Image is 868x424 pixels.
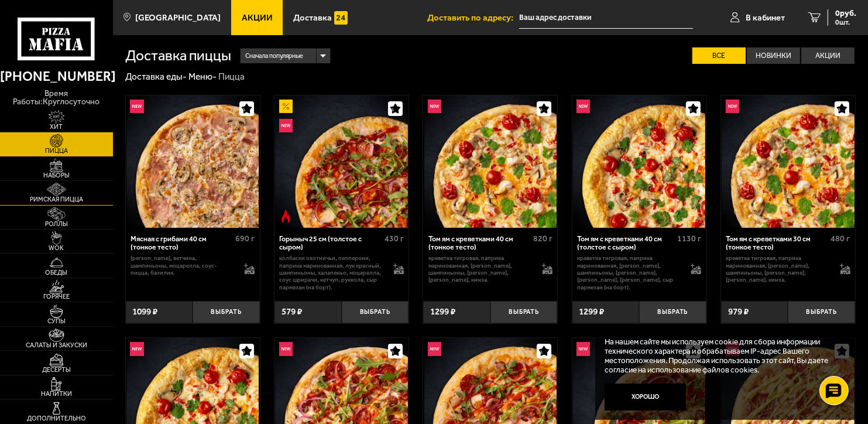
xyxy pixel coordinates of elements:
img: Мясная с грибами 40 см (тонкое тесто) [126,95,259,228]
img: Новинка [428,342,441,355]
button: Выбрать [193,301,260,323]
p: креветка тигровая, паприка маринованная, [PERSON_NAME], шампиньоны, [PERSON_NAME], [PERSON_NAME],... [726,255,831,283]
p: [PERSON_NAME], ветчина, шампиньоны, моцарелла, соус-пицца, базилик. [131,255,235,276]
img: Том ям с креветками 30 см (тонкое тесто) [722,95,854,228]
div: Мясная с грибами 40 см (тонкое тесто) [131,235,232,252]
button: Выбрать [639,301,706,323]
img: Новинка [130,342,143,355]
a: Меню- [188,71,217,82]
img: Новинка [428,100,441,113]
button: Хорошо [605,384,686,411]
p: креветка тигровая, паприка маринованная, [PERSON_NAME], шампиньоны, [PERSON_NAME], [PERSON_NAME],... [428,255,533,283]
img: Акционный [279,100,293,113]
img: Новинка [577,342,590,355]
input: Ваш адрес доставки [519,7,693,29]
div: Том ям с креветками 40 см (тонкое тесто) [428,235,530,252]
span: 480 г [831,234,850,244]
a: НовинкаТом ям с креветками 40 см (толстое с сыром) [572,95,706,228]
h1: Доставка пиццы [125,49,231,63]
span: Сначала популярные [245,47,303,64]
a: НовинкаТом ям с креветками 30 см (тонкое тесто) [721,95,855,228]
p: креветка тигровая, паприка маринованная, [PERSON_NAME], шампиньоны, [PERSON_NAME], [PERSON_NAME],... [577,255,682,291]
img: Острое блюдо [279,210,293,223]
a: Доставка еды- [125,71,187,82]
span: 579 ₽ [282,307,302,316]
span: Доставить по адресу: [427,13,519,22]
div: Том ям с креветками 30 см (тонкое тесто) [726,235,828,252]
a: НовинкаМясная с грибами 40 см (тонкое тесто) [126,95,260,228]
img: Новинка [279,342,293,355]
img: Новинка [726,100,739,113]
span: 1130 г [677,234,701,244]
p: На нашем сайте мы используем cookie для сбора информации технического характера и обрабатываем IP... [605,337,840,375]
span: 1099 ₽ [132,307,157,316]
a: АкционныйНовинкаОстрое блюдоГорыныч 25 см (толстое с сыром) [275,95,409,228]
span: [GEOGRAPHIC_DATA] [135,13,221,22]
label: Акции [801,47,855,64]
button: Выбрать [788,301,855,323]
span: В кабинет [746,13,785,22]
span: 0 руб. [835,9,856,18]
span: 979 ₽ [728,307,749,316]
div: Том ям с креветками 40 см (толстое с сыром) [577,235,674,252]
div: Горыныч 25 см (толстое с сыром) [279,235,381,252]
button: Выбрать [342,301,409,323]
span: 0 шт. [835,19,856,26]
img: Новинка [577,100,590,113]
span: 1299 ₽ [579,307,604,316]
button: Выбрать [490,301,558,323]
a: НовинкаТом ям с креветками 40 см (тонкое тесто) [423,95,557,228]
img: Горыныч 25 см (толстое с сыром) [275,95,407,228]
img: 15daf4d41897b9f0e9f617042186c801.svg [334,11,348,25]
span: Доставка [293,13,332,22]
div: Пицца [218,71,245,83]
span: 1299 ₽ [430,307,455,316]
p: колбаски Охотничьи, пепперони, паприка маринованная, лук красный, шампиньоны, халапеньо, моцарелл... [279,255,384,291]
span: 690 г [235,234,255,244]
span: 430 г [385,234,404,244]
span: 820 г [533,234,553,244]
img: Том ям с креветками 40 см (толстое с сыром) [573,95,705,228]
label: Новинки [747,47,800,64]
span: Акции [242,13,273,22]
label: Все [692,47,746,64]
img: Новинка [279,119,293,132]
img: Том ям с креветками 40 см (тонкое тесто) [424,95,557,228]
img: Новинка [130,100,143,113]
